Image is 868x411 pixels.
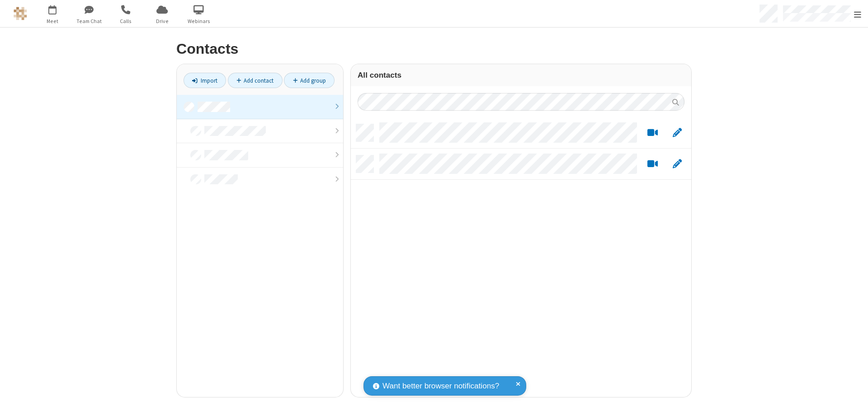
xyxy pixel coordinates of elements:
span: Drive [145,17,179,25]
button: Start a video meeting [644,127,661,139]
span: Team Chat [72,17,106,25]
button: Edit [668,159,686,170]
div: grid [351,117,691,397]
span: Webinars [182,17,216,25]
a: Add group [284,73,335,88]
h2: Contacts [176,41,692,57]
a: Add contact [228,73,283,88]
h3: All contacts [358,71,684,79]
a: Import [184,73,226,88]
span: Meet [35,17,69,25]
img: QA Selenium DO NOT DELETE OR CHANGE [14,7,27,20]
span: Want better browser notifications? [382,380,499,392]
button: Start a video meeting [644,159,661,170]
span: Calls [108,17,142,25]
button: Edit [668,127,686,139]
iframe: Chat [845,388,861,405]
